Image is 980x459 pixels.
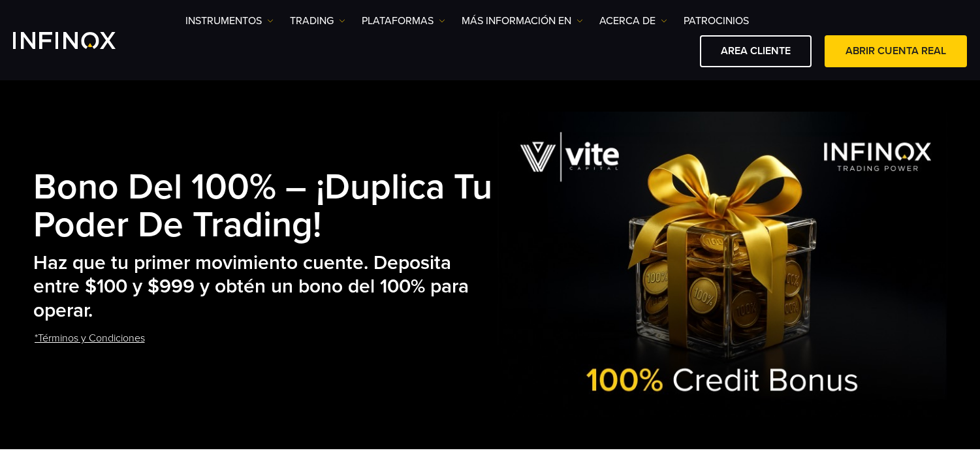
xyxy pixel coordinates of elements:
a: TRADING [290,13,345,29]
a: AREA CLIENTE [700,35,812,67]
a: Más información en [462,13,583,29]
a: PLATAFORMAS [362,13,445,29]
a: ACERCA DE [599,13,667,29]
a: *Términos y Condiciones [33,323,146,355]
a: Instrumentos [185,13,274,29]
a: INFINOX Logo [13,32,146,49]
h2: Haz que tu primer movimiento cuente. Deposita entre $100 y $999 y obtén un bono del 100% para ope... [33,251,498,323]
a: ABRIR CUENTA REAL [825,35,967,67]
strong: Bono del 100% – ¡Duplica tu poder de trading! [33,166,492,247]
a: Patrocinios [684,13,749,29]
